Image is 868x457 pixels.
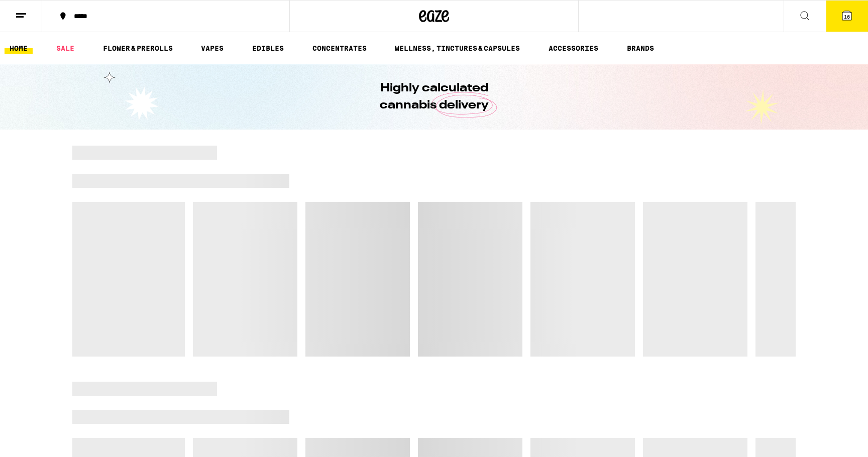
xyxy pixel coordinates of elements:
a: WELLNESS, TINCTURES & CAPSULES [390,42,525,54]
a: FLOWER & PREROLLS [98,42,178,54]
a: EDIBLES [247,42,289,54]
span: 16 [844,14,850,20]
a: SALE [51,42,79,54]
a: ACCESSORIES [544,42,603,54]
a: BRANDS [622,42,659,54]
a: VAPES [196,42,229,54]
h1: Highly calculated cannabis delivery [351,80,517,114]
button: 16 [826,1,868,32]
a: CONCENTRATES [307,42,372,54]
a: HOME [5,42,33,54]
